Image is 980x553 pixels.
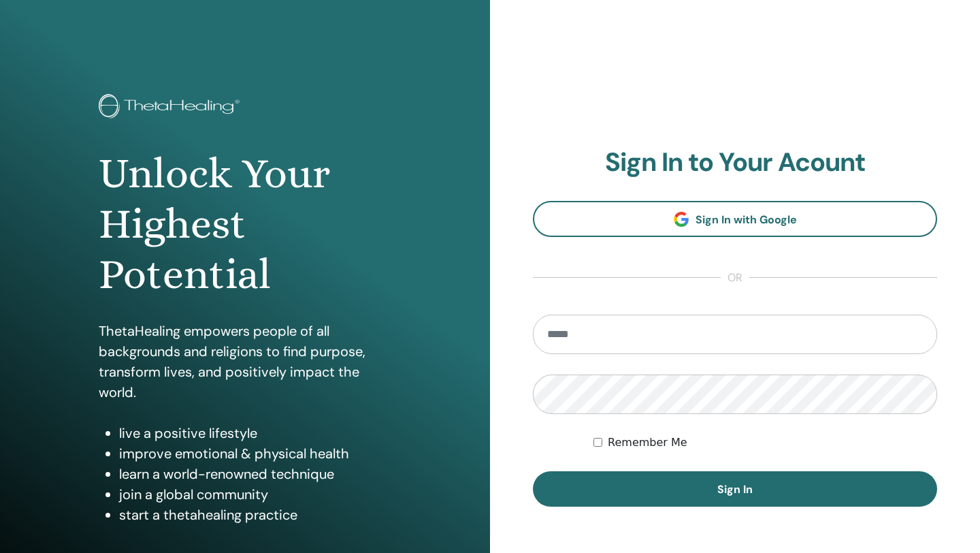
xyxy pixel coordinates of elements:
[99,148,391,300] h1: Unlock Your Highest Potential
[593,434,937,451] div: Keep me authenticated indefinitely or until I manually logout
[119,443,391,464] li: improve emotional & physical health
[533,201,937,237] a: Sign In with Google
[119,505,391,525] li: start a thetahealing practice
[717,482,753,496] span: Sign In
[119,484,391,505] li: join a global community
[533,147,937,178] h2: Sign In to Your Acount
[119,423,391,443] li: live a positive lifestyle
[696,212,797,227] span: Sign In with Google
[99,321,391,402] p: ThetaHealing empowers people of all backgrounds and religions to find purpose, transform lives, a...
[608,434,687,451] label: Remember Me
[119,464,391,484] li: learn a world-renowned technique
[533,471,937,507] button: Sign In
[721,270,749,286] span: or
